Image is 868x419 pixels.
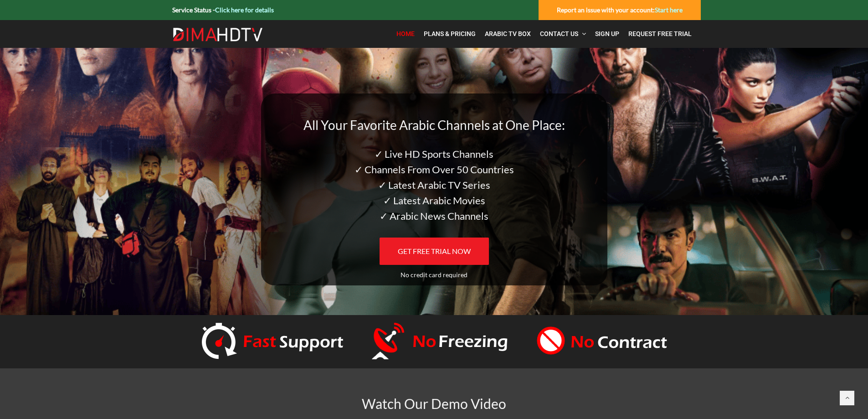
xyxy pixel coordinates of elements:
[624,25,696,43] a: Request Free Trial
[303,117,565,133] span: All Your Favorite Arabic Channels at One Place:
[485,30,531,37] span: Arabic TV Box
[354,163,514,176] span: ✓ Channels From Over 50 Countries
[480,25,535,43] a: Arabic TV Box
[655,6,683,14] a: Start here
[398,247,471,255] span: GET FREE TRIAL NOW
[595,30,619,37] span: Sign Up
[540,30,578,37] span: Contact Us
[392,25,419,43] a: Home
[557,6,683,14] strong: Report an issue with your account:
[380,238,489,265] a: GET FREE TRIAL NOW
[380,210,488,222] span: ✓ Arabic News Channels
[535,25,591,43] a: Contact Us
[591,25,624,43] a: Sign Up
[375,148,493,160] span: ✓ Live HD Sports Channels
[401,271,467,279] span: No credit card required
[628,30,692,37] span: Request Free Trial
[172,27,263,42] img: Dima HDTV
[383,194,485,207] span: ✓ Latest Arabic Movies
[840,391,854,405] a: Back to top
[362,395,506,412] span: Watch Our Demo Video
[172,6,274,14] strong: Service Status -
[215,6,274,14] a: Click here for details
[419,25,480,43] a: Plans & Pricing
[378,179,490,191] span: ✓ Latest Arabic TV Series
[396,30,415,37] span: Home
[424,30,476,37] span: Plans & Pricing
